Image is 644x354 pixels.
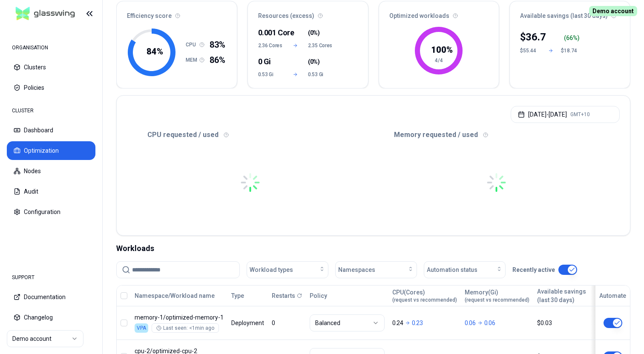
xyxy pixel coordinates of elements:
[526,30,546,44] p: 36.7
[258,71,283,78] span: 0.53 Gi
[570,111,590,118] span: GMT+10
[520,47,540,54] div: $55.44
[308,29,319,37] span: ( )
[431,45,453,55] tspan: 100 %
[7,39,95,56] div: ORGANISATION
[599,291,626,300] div: Automate
[156,325,214,331] div: Last seen: <1min ago
[116,243,630,254] div: Workloads
[147,46,163,57] tspan: 84 %
[537,287,596,304] button: Available savings(last 30 days)
[537,319,603,327] div: $0.03
[465,287,529,304] button: Memory(Gi)(request vs recommended)
[7,203,95,221] button: Configuration
[250,265,293,274] span: Workload types
[7,141,95,160] button: Optimization
[210,54,225,66] span: 86%
[272,291,295,300] p: Restarts
[379,1,499,25] div: Optimized workloads
[186,57,199,63] h1: MEM
[392,319,403,327] p: 0.24
[308,71,333,78] span: 0.53 Gi
[127,130,374,140] div: CPU requested / used
[412,319,423,327] p: 0.23
[258,42,283,49] span: 2.36 Cores
[308,42,333,49] span: 2.35 Cores
[566,34,573,42] p: 66
[247,261,328,278] button: Workload types
[135,287,215,304] button: Namespace/Workload name
[392,288,457,303] div: CPU(Cores)
[210,39,225,51] span: 83%
[561,47,581,54] div: $18.74
[7,162,95,180] button: Nodes
[231,287,244,304] button: Type
[231,319,264,327] div: Deployment
[589,6,637,16] span: Demo account
[7,58,95,77] button: Clusters
[338,265,375,274] span: Namespaces
[308,57,319,66] span: ( )
[135,313,224,322] p: optimized-memory-1
[335,261,417,278] button: Namespaces
[186,41,199,48] h1: CPU
[465,319,476,327] p: 0.06
[424,261,506,278] button: Automation status
[7,288,95,306] button: Documentation
[310,291,385,300] div: Policy
[117,1,237,25] div: Efficiency score
[435,57,443,63] tspan: 4/4
[7,78,95,97] button: Policies
[512,265,555,274] p: Recently active
[465,288,529,303] div: Memory(Gi)
[310,57,318,66] span: 0%
[7,182,95,201] button: Audit
[12,4,78,24] img: GlassWing
[272,319,302,327] div: 0
[258,27,283,39] div: 0.001 Core
[7,269,95,286] div: SUPPORT
[564,34,582,42] div: ( %)
[427,265,477,274] span: Automation status
[374,130,620,140] div: Memory requested / used
[510,1,630,25] div: Available savings (last 30 days)
[465,297,529,303] span: (request vs recommended)
[7,102,95,119] div: CLUSTER
[310,29,318,37] span: 0%
[135,323,148,333] div: VPA
[392,287,457,304] button: CPU(Cores)(request vs recommended)
[7,121,95,140] button: Dashboard
[258,56,283,68] div: 0 Gi
[7,308,95,327] button: Changelog
[392,297,457,303] span: (request vs recommended)
[511,106,620,123] button: [DATE]-[DATE]GMT+10
[520,30,546,44] div: $
[484,319,495,327] p: 0.06
[248,1,368,25] div: Resources (excess)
